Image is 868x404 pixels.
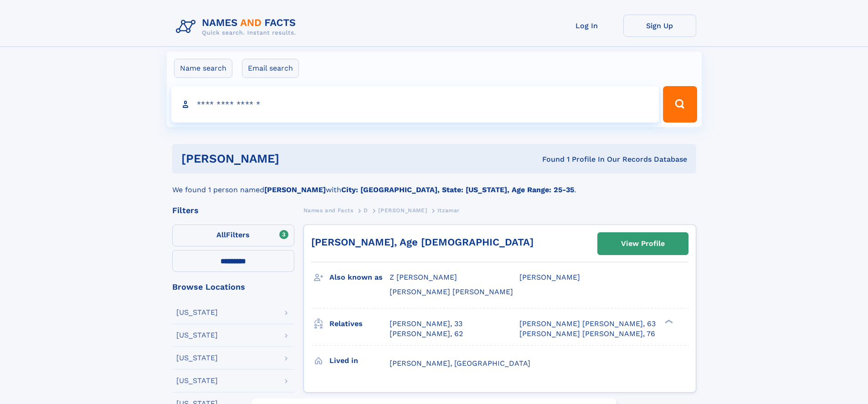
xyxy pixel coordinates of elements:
[176,377,218,384] div: [US_STATE]
[390,287,513,296] span: [PERSON_NAME] [PERSON_NAME]
[176,309,218,316] div: [US_STATE]
[171,86,659,123] input: search input
[519,319,656,329] a: [PERSON_NAME] [PERSON_NAME], 63
[364,205,368,216] a: D
[172,15,303,39] img: Logo Names and Facts
[341,185,574,194] b: City: [GEOGRAPHIC_DATA], State: [US_STATE], Age Range: 25-35
[176,354,218,362] div: [US_STATE]
[329,316,390,332] h3: Relatives
[329,270,390,285] h3: Also known as
[663,318,673,324] div: ❯
[378,207,427,214] span: [PERSON_NAME]
[437,207,460,214] span: Itzamar
[623,15,696,37] a: Sign Up
[519,273,580,281] span: [PERSON_NAME]
[172,283,294,291] div: Browse Locations
[390,273,457,281] span: Z [PERSON_NAME]
[172,225,294,246] label: Filters
[390,319,462,329] a: [PERSON_NAME], 33
[172,174,696,195] div: We found 1 person named with .
[172,206,294,215] div: Filters
[303,205,354,216] a: Names and Facts
[329,353,390,368] h3: Lived in
[598,233,688,255] a: View Profile
[390,329,463,339] a: [PERSON_NAME], 62
[242,59,299,78] label: Email search
[364,207,368,214] span: D
[174,59,232,78] label: Name search
[550,15,623,37] a: Log In
[621,233,665,254] div: View Profile
[176,332,218,339] div: [US_STATE]
[216,230,226,239] span: All
[378,205,427,216] a: [PERSON_NAME]
[264,185,326,194] b: [PERSON_NAME]
[411,154,687,164] div: Found 1 Profile In Our Records Database
[311,236,534,248] a: [PERSON_NAME], Age [DEMOGRAPHIC_DATA]
[519,329,655,339] a: [PERSON_NAME] [PERSON_NAME], 76
[663,86,697,123] button: Search Button
[390,359,530,368] span: [PERSON_NAME], [GEOGRAPHIC_DATA]
[181,153,411,164] h1: [PERSON_NAME]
